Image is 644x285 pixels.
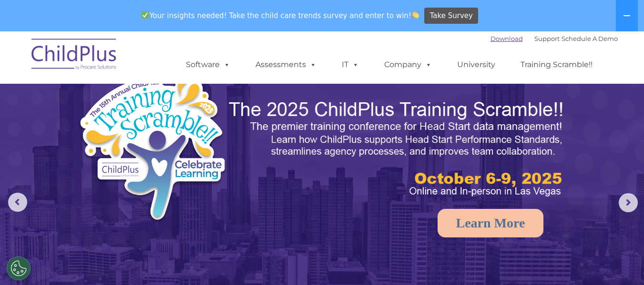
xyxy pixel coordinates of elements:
a: Schedule A Demo [562,35,618,42]
a: Support [534,35,560,42]
a: Learn More [438,209,544,237]
a: Assessments [246,55,326,74]
span: Take Survey [430,8,473,24]
font: | [491,35,618,42]
img: ✅ [142,11,149,19]
span: Your insights needed! Take the child care trends survey and enter to win! [138,6,423,25]
a: IT [332,55,368,74]
button: Cookies Settings [7,256,31,280]
a: University [448,55,505,74]
a: Company [375,55,441,74]
a: Training Scramble!! [511,55,602,74]
a: Take Survey [424,8,478,24]
img: ChildPlus by Procare Solutions [27,32,122,79]
iframe: Chat Widget [596,239,644,285]
img: 👏 [412,11,419,19]
a: Software [176,55,240,74]
a: Download [491,35,523,42]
